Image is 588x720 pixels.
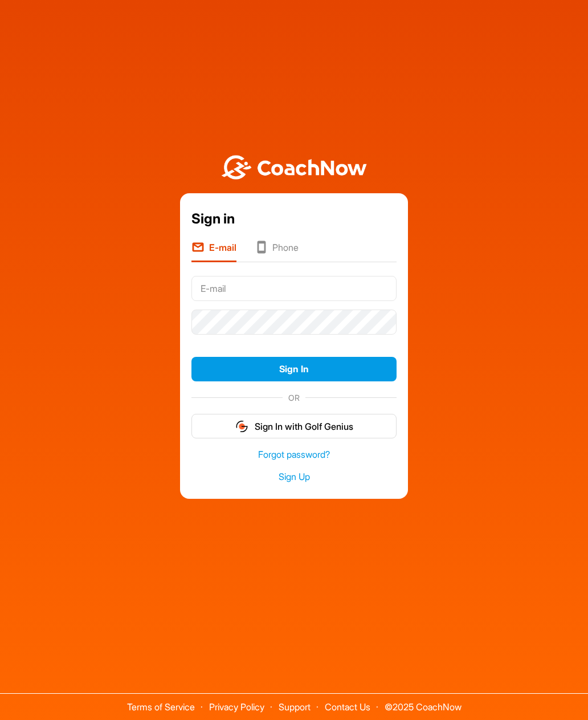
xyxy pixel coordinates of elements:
[379,694,467,711] span: © 2025 CoachNow
[191,470,397,483] a: Sign Up
[255,241,299,262] li: Phone
[325,701,370,713] a: Contact Us
[220,155,368,180] img: BwLJSsUCoWCh5upNqxVrqldRgqLPVwmV24tXu5FoVAoFEpwwqQ3VIfuoInZCoVCoTD4vwADAC3ZFMkVEQFDAAAAAElFTkSuQmCC
[209,701,264,713] a: Privacy Policy
[191,276,397,301] input: E-mail
[191,414,397,438] button: Sign In with Golf Genius
[127,701,195,713] a: Terms of Service
[191,448,397,461] a: Forgot password?
[279,701,311,713] a: Support
[191,357,397,381] button: Sign In
[235,420,249,433] img: gg_logo
[191,209,397,229] div: Sign in
[191,241,236,262] li: E-mail
[283,392,305,404] span: OR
